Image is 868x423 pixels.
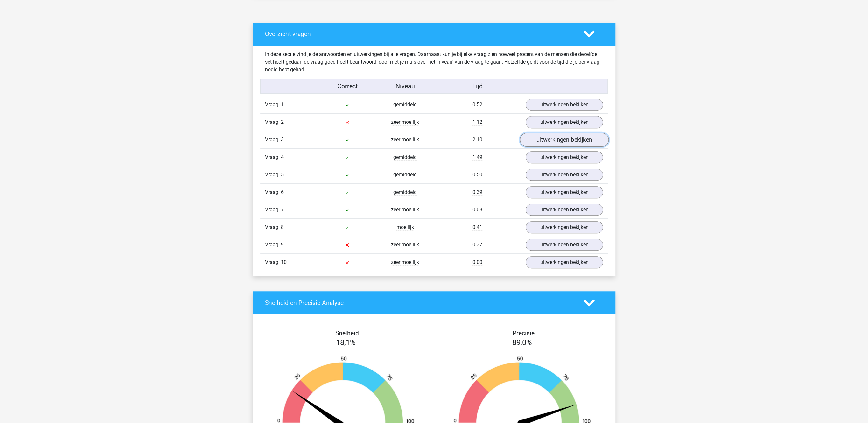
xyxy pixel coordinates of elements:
a: uitwerkingen bekijken [526,116,603,128]
span: zeer moeilijk [391,242,419,248]
span: gemiddeld [393,172,417,178]
span: 0:08 [472,207,482,213]
span: Vraag [265,171,281,179]
span: 18,1% [336,338,356,347]
span: Vraag [265,258,281,266]
span: Vraag [265,136,281,144]
div: Correct [318,81,376,91]
span: 0:52 [472,102,482,108]
span: 4 [281,154,284,160]
span: zeer moeilijk [391,119,419,125]
span: 9 [281,242,284,248]
span: Vraag [265,153,281,161]
a: uitwerkingen bekijken [526,256,603,268]
div: Tijd [434,81,521,91]
a: uitwerkingen bekijken [520,133,609,147]
span: Vraag [265,206,281,214]
a: uitwerkingen bekijken [526,221,603,233]
span: 0:00 [472,259,482,265]
div: Niveau [376,81,434,91]
div: In deze sectie vind je de antwoorden en uitwerkingen bij alle vragen. Daarnaast kun je bij elke v... [260,51,608,74]
h4: Precisie [441,329,605,337]
span: 8 [281,224,284,230]
h4: Snelheid [265,329,429,337]
span: Vraag [265,241,281,249]
span: 5 [281,172,284,178]
span: 2 [281,119,284,125]
span: Vraag [265,188,281,196]
span: moeilijk [396,224,414,230]
span: 10 [281,259,287,265]
span: zeer moeilijk [391,137,419,143]
span: Vraag [265,223,281,231]
h4: Overzicht vragen [265,30,574,38]
a: uitwerkingen bekijken [526,239,603,251]
span: 3 [281,137,284,143]
span: 0:37 [472,242,482,248]
span: 1:12 [472,119,482,125]
span: zeer moeilijk [391,259,419,265]
a: uitwerkingen bekijken [526,99,603,111]
a: uitwerkingen bekijken [526,151,603,163]
span: 0:41 [472,224,482,230]
span: gemiddeld [393,154,417,160]
span: gemiddeld [393,102,417,108]
h4: Snelheid en Precisie Analyse [265,299,574,307]
span: zeer moeilijk [391,207,419,213]
span: gemiddeld [393,189,417,195]
span: 1 [281,102,284,108]
a: uitwerkingen bekijken [526,169,603,181]
span: 2:10 [472,137,482,143]
span: Vraag [265,118,281,126]
span: 89,0% [512,338,532,347]
span: Vraag [265,101,281,109]
span: 7 [281,207,284,213]
span: 0:50 [472,172,482,178]
span: 1:49 [472,154,482,160]
span: 0:39 [472,189,482,195]
span: 6 [281,189,284,195]
a: uitwerkingen bekijken [526,186,603,198]
a: uitwerkingen bekijken [526,204,603,216]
